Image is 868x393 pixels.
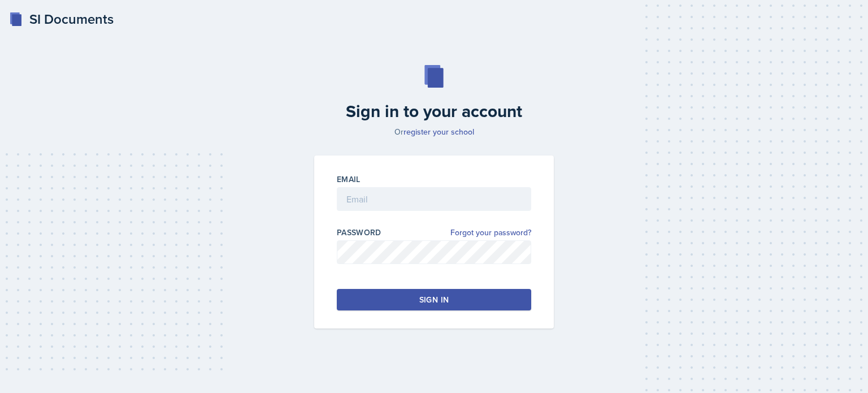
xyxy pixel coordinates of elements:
[450,227,531,239] a: Forgot your password?
[403,126,474,137] a: register your school
[9,9,114,29] a: SI Documents
[337,174,361,185] label: Email
[307,126,561,137] p: Or
[337,187,531,211] input: Email
[337,227,381,238] label: Password
[337,289,531,310] button: Sign in
[419,294,449,305] div: Sign in
[307,101,561,122] h2: Sign in to your account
